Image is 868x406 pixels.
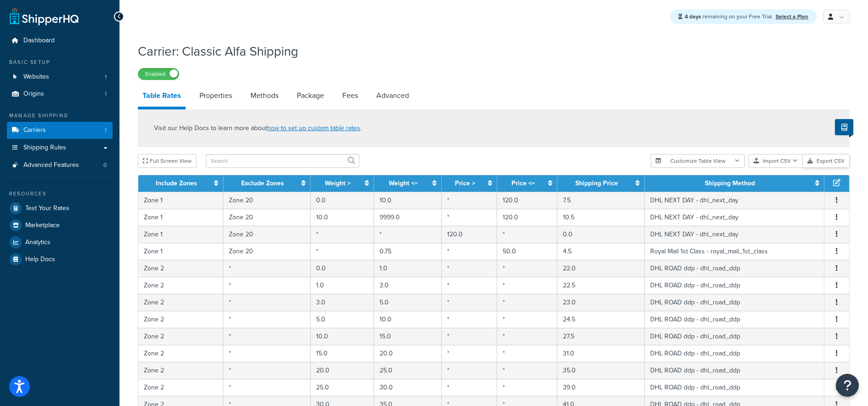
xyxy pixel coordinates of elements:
[311,277,374,294] td: 1.0
[311,379,374,396] td: 25.0
[7,86,113,103] li: Origins
[7,69,113,86] li: Websites
[223,192,310,209] td: Zone 20
[7,139,113,156] a: Shipping Rules
[374,243,442,260] td: 0.75
[105,90,107,98] span: 1
[645,311,824,328] td: DHL ROAD ddp - dhl_road_ddp
[374,260,442,277] td: 1.0
[138,209,223,226] td: Zone 1
[23,90,44,98] span: Origins
[25,239,51,246] span: Analytics
[374,345,442,362] td: 20.0
[25,256,55,263] span: Help Docs
[7,217,113,234] a: Marketplace
[374,294,442,311] td: 5.0
[575,178,618,188] a: Shipping Price
[338,85,363,107] a: Fees
[156,178,197,188] a: Include Zones
[645,192,824,209] td: DHL NEXT DAY - dhl_next_day
[138,69,179,80] label: Enabled
[7,122,113,139] li: Carriers
[311,311,374,328] td: 5.0
[138,226,223,243] td: Zone 1
[497,192,557,209] td: 120.0
[7,251,113,268] a: Help Docs
[103,161,107,169] span: 0
[557,345,644,362] td: 31.0
[311,260,374,277] td: 0.0
[372,85,414,107] a: Advanced
[138,362,223,379] td: Zone 2
[749,154,803,168] button: Import CSV
[23,144,66,152] span: Shipping Rules
[138,277,223,294] td: Zone 2
[25,222,60,229] span: Marketplace
[497,243,557,260] td: 50.0
[511,178,535,188] a: Price <=
[374,311,442,328] td: 10.0
[557,226,644,243] td: 0.0
[138,154,197,168] button: Full Screen View
[23,161,79,169] span: Advanced Features
[311,294,374,311] td: 3.0
[311,345,374,362] td: 15.0
[25,205,69,212] span: Test Your Rates
[651,154,745,168] button: Customize Table View
[7,58,113,66] div: Basic Setup
[206,154,359,168] input: Search
[557,243,644,260] td: 4.5
[557,362,644,379] td: 35.0
[138,328,223,345] td: Zone 2
[645,294,824,311] td: DHL ROAD ddp - dhl_road_ddp
[138,243,223,260] td: Zone 1
[311,328,374,345] td: 10.0
[497,209,557,226] td: 120.0
[557,277,644,294] td: 22.5
[557,192,644,209] td: 7.5
[557,294,644,311] td: 23.0
[645,260,824,277] td: DHL ROAD ddp - dhl_road_ddp
[455,178,475,188] a: Price >
[685,12,773,21] span: remaining on your Free Trial
[267,123,360,133] a: how to set up custom table rates
[223,226,310,243] td: Zone 20
[645,243,824,260] td: Royal Mail 1st Class - royal_mail_1st_class
[223,209,310,226] td: Zone 20
[138,85,186,109] a: Table Rates
[557,379,644,396] td: 39.0
[7,190,113,198] div: Resources
[7,32,113,49] a: Dashboard
[223,243,310,260] td: Zone 20
[645,362,824,379] td: DHL ROAD ddp - dhl_road_ddp
[23,37,55,45] span: Dashboard
[7,122,113,139] a: Carriers1
[241,178,284,188] a: Exclude Zones
[776,12,808,21] a: Select a Plan
[7,200,113,217] a: Test Your Rates
[374,328,442,345] td: 15.0
[138,192,223,209] td: Zone 1
[292,85,329,107] a: Package
[835,119,853,135] button: Show Help Docs
[7,157,113,174] a: Advanced Features0
[645,379,824,396] td: DHL ROAD ddp - dhl_road_ddp
[138,345,223,362] td: Zone 2
[246,85,283,107] a: Methods
[645,226,824,243] td: DHL NEXT DAY - dhl_next_day
[195,85,237,107] a: Properties
[374,209,442,226] td: 9999.0
[557,328,644,345] td: 27.5
[442,226,497,243] td: 120.0
[645,328,824,345] td: DHL ROAD ddp - dhl_road_ddp
[836,374,859,397] button: Open Resource Center
[23,73,49,81] span: Websites
[7,112,113,120] div: Manage Shipping
[685,12,701,21] strong: 4 days
[138,379,223,396] td: Zone 2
